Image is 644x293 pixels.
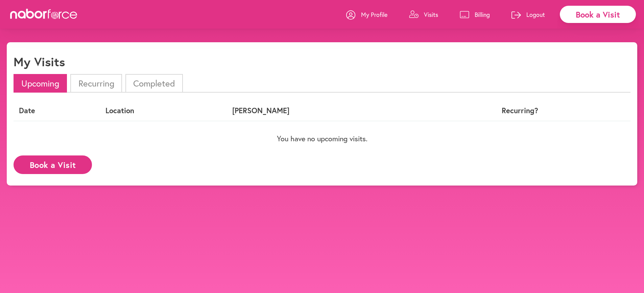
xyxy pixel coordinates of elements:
button: Book a Visit [14,155,92,174]
th: Location [100,101,227,121]
h1: My Visits [14,54,65,69]
th: Date [14,101,100,121]
a: My Profile [346,4,387,25]
div: Book a Visit [560,6,636,23]
p: Billing [475,10,490,19]
li: Recurring [70,74,122,93]
th: Recurring? [444,101,596,121]
a: Logout [511,4,545,25]
a: Visits [409,4,438,25]
p: My Profile [361,10,387,19]
li: Upcoming [14,74,67,93]
a: Billing [460,4,490,25]
p: Logout [526,10,545,19]
th: [PERSON_NAME] [227,101,445,121]
p: You have no upcoming visits. [14,134,630,143]
a: Book a Visit [14,161,92,167]
p: Visits [424,10,438,19]
li: Completed [125,74,183,93]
